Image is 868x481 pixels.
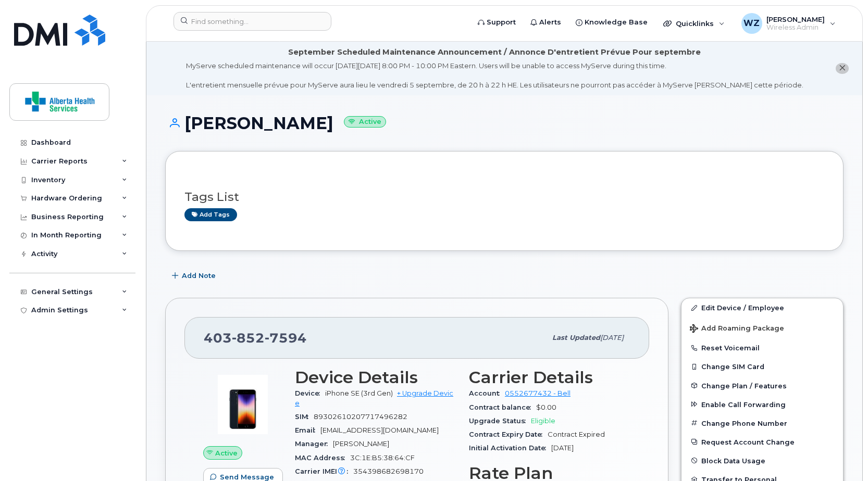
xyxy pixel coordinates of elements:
span: Contract balance [469,403,536,411]
a: 0552677432 - Bell [505,389,571,397]
span: MAC Address [295,454,350,462]
button: Request Account Change [681,433,843,451]
h1: [PERSON_NAME] [165,114,844,132]
span: Carrier IMEI [295,467,353,475]
span: 3C:1E:B5:38:64:CF [350,454,415,462]
h3: Carrier Details [469,368,630,387]
div: MyServe scheduled maintenance will occur [DATE][DATE] 8:00 PM - 10:00 PM Eastern. Users will be u... [186,61,803,90]
span: [DATE] [551,444,574,452]
a: Add tags [184,208,237,221]
span: 852 [232,330,265,346]
span: [EMAIL_ADDRESS][DOMAIN_NAME] [320,426,439,434]
span: Account [469,389,505,397]
span: Upgrade Status [469,417,531,425]
span: Change Plan / Features [701,382,787,389]
button: close notification [836,63,849,74]
span: Enable Call Forwarding [701,400,786,408]
span: Add Note [182,271,216,281]
span: Active [215,448,238,458]
span: Contract Expired [548,431,605,438]
button: Add Roaming Package [681,317,843,338]
div: September Scheduled Maintenance Announcement / Annonce D'entretient Prévue Pour septembre [288,47,701,58]
span: Email [295,426,320,434]
span: 403 [204,330,307,346]
span: Manager [295,440,333,448]
span: $0.00 [536,403,556,411]
button: Enable Call Forwarding [681,395,843,414]
span: Last updated [552,334,600,341]
a: + Upgrade Device [295,389,453,407]
small: Active [344,116,386,128]
button: Block Data Usage [681,451,843,470]
span: [DATE] [600,334,624,341]
span: Contract Expiry Date [469,431,548,438]
button: Change Plan / Features [681,376,843,395]
span: [PERSON_NAME] [333,440,389,448]
button: Reset Voicemail [681,338,843,357]
a: Edit Device / Employee [681,298,843,317]
span: 89302610207717496282 [314,413,407,421]
h3: Tags List [184,191,824,204]
span: Device [295,389,325,397]
span: Add Roaming Package [690,324,784,334]
button: Change SIM Card [681,357,843,376]
span: SIM [295,413,314,421]
button: Change Phone Number [681,414,843,433]
span: Eligible [531,417,555,425]
h3: Device Details [295,368,456,387]
img: image20231002-3703462-1angbar.jpeg [212,373,274,436]
span: iPhone SE (3rd Gen) [325,389,393,397]
span: 7594 [265,330,307,346]
span: 354398682698170 [353,467,424,475]
button: Add Note [165,267,225,285]
span: Initial Activation Date [469,444,551,452]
